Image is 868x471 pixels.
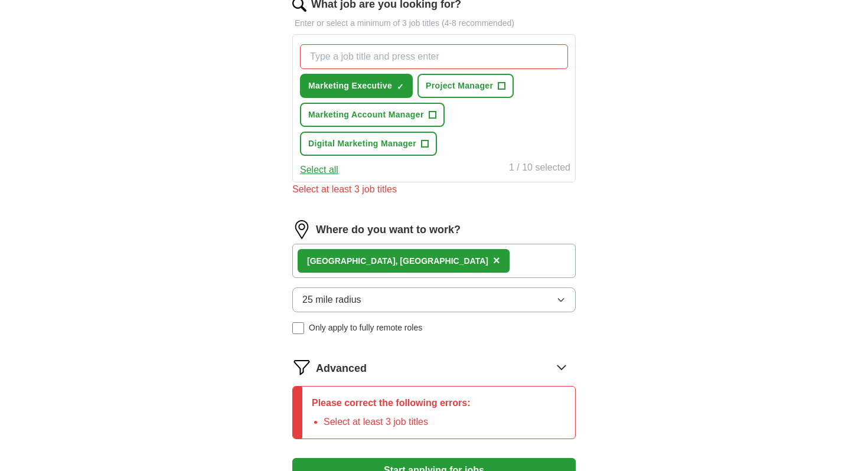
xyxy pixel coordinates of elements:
[308,109,424,121] span: Marketing Account Manager
[493,252,500,270] button: ×
[292,17,576,30] p: Enter or select a minimum of 3 job titles (4-8 recommended)
[302,293,361,307] span: 25 mile radius
[308,80,392,92] span: Marketing Executive
[292,220,311,239] img: location.png
[509,161,570,177] div: 1 / 10 selected
[300,132,437,156] button: Digital Marketing Manager
[292,182,576,197] div: Select at least 3 job titles
[292,322,304,334] input: Only apply to fully remote roles
[426,80,493,92] span: Project Manager
[292,287,576,312] button: 25 mile radius
[292,358,311,377] img: filter
[307,255,488,267] div: [GEOGRAPHIC_DATA], [GEOGRAPHIC_DATA]
[300,44,568,69] input: Type a job title and press enter
[300,103,445,127] button: Marketing Account Manager
[316,222,461,238] label: Where do you want to work?
[324,415,471,429] li: Select at least 3 job titles
[312,396,471,410] p: Please correct the following errors:
[300,74,413,98] button: Marketing Executive✓
[493,254,500,267] span: ×
[300,163,338,177] button: Select all
[417,74,514,98] button: Project Manager
[309,322,422,334] span: Only apply to fully remote roles
[308,138,416,150] span: Digital Marketing Manager
[316,361,367,377] span: Advanced
[397,82,404,91] span: ✓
